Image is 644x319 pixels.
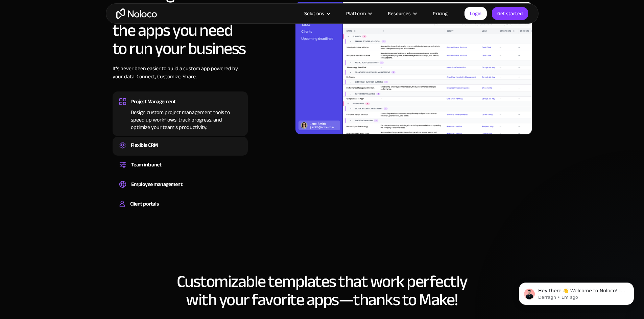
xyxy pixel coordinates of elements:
[379,9,424,18] div: Resources
[131,160,162,170] div: Team intranet
[424,9,456,18] a: Pricing
[113,272,532,309] h2: Customizable templates that work perfectly with your favorite apps—thanks to Make!
[116,8,157,19] a: home
[388,9,411,18] div: Resources
[296,9,338,18] div: Solutions
[131,97,176,107] div: Project Management
[119,150,241,152] div: Create a custom CRM that you can adapt to your business’s needs, centralize your workflows, and m...
[131,179,183,189] div: Employee management
[509,268,644,316] iframe: Intercom notifications message
[338,9,379,18] div: Platform
[119,209,241,211] div: Build a secure, fully-branded, and personalized client portal that lets your customers self-serve.
[346,9,366,18] div: Platform
[464,7,487,20] a: Login
[119,189,241,191] div: Easily manage employee information, track performance, and handle HR tasks from a single platform.
[304,9,324,18] div: Solutions
[492,7,528,20] a: Get started
[119,107,241,131] div: Design custom project management tools to speed up workflows, track progress, and optimize your t...
[119,170,241,172] div: Set up a central space for your team to collaborate, share information, and stay up to date on co...
[130,199,159,209] div: Client portals
[113,64,248,91] div: It’s never been easier to build a custom app powered by your data. Connect, Customize, Share.
[131,140,158,150] div: Flexible CRM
